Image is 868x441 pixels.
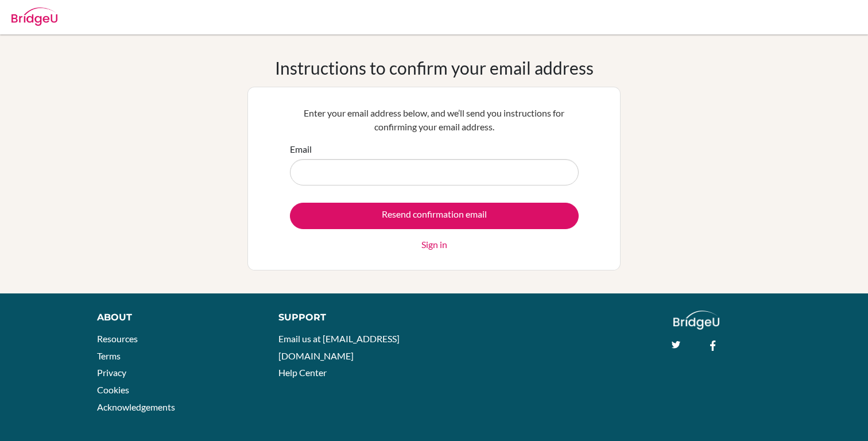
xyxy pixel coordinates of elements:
a: Help Center [278,367,327,378]
h1: Instructions to confirm your email address [275,57,594,78]
a: Cookies [97,384,129,395]
p: Enter your email address below, and we’ll send you instructions for confirming your email address. [290,106,579,134]
img: Bridge-U [11,7,57,26]
input: Resend confirmation email [290,203,579,229]
a: Resources [97,333,138,344]
a: Acknowledgements [97,401,175,412]
a: Email us at [EMAIL_ADDRESS][DOMAIN_NAME] [278,333,400,361]
div: Support [278,311,422,324]
label: Email [290,142,312,156]
a: Privacy [97,367,126,378]
a: Sign in [421,238,447,252]
a: Terms [97,350,121,361]
img: logo_white@2x-f4f0deed5e89b7ecb1c2cc34c3e3d731f90f0f143d5ea2071677605dd97b5244.png [673,311,720,330]
div: About [97,311,253,324]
